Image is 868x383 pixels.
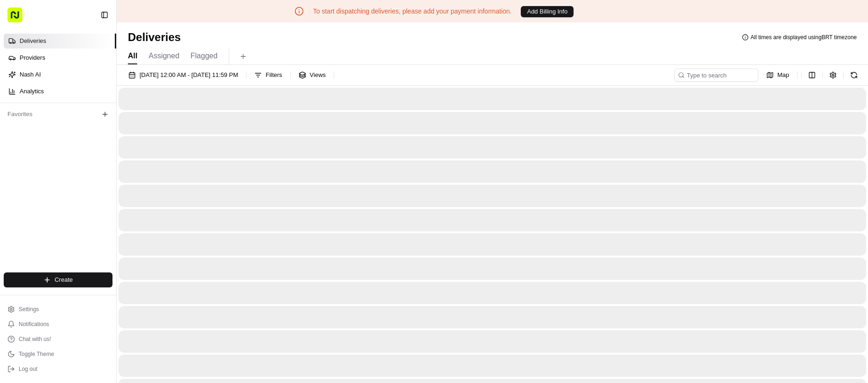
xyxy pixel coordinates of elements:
span: Filters [266,71,282,79]
span: Analytics [20,87,44,96]
button: Filters [250,69,286,82]
a: Deliveries [4,34,116,49]
span: Settings [19,306,39,313]
p: To start dispatching deliveries, please add your payment information. [313,7,512,16]
span: Toggle Theme [19,350,54,358]
button: Add Billing Info [521,6,574,17]
span: Providers [20,54,45,62]
span: [DATE] 12:00 AM - [DATE] 11:59 PM [140,71,238,79]
a: Analytics [4,84,116,99]
span: Log out [19,365,37,373]
button: Create [4,272,112,287]
span: Deliveries [20,37,46,45]
button: Chat with us! [4,333,112,346]
button: Toggle Theme [4,348,112,361]
button: [DATE] 12:00 AM - [DATE] 11:59 PM [124,69,242,82]
button: Log out [4,362,112,376]
span: Notifications [19,320,49,328]
span: Create [55,276,73,284]
span: Flagged [190,50,217,62]
span: Views [310,71,326,79]
span: Map [777,71,789,79]
h1: Deliveries [128,30,181,45]
input: Type to search [674,69,758,82]
a: Add Billing Info [521,6,574,17]
button: Views [294,69,330,82]
span: Assigned [148,50,179,62]
span: All [128,50,137,62]
span: All times are displayed using BRT timezone [750,34,857,41]
a: Nash AI [4,67,116,82]
button: Notifications [4,318,112,331]
button: Map [762,69,793,82]
button: Settings [4,303,112,316]
div: Favorites [4,107,112,122]
button: Refresh [847,69,861,82]
span: Nash AI [20,70,41,79]
a: Providers [4,50,116,65]
span: Chat with us! [19,335,51,343]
